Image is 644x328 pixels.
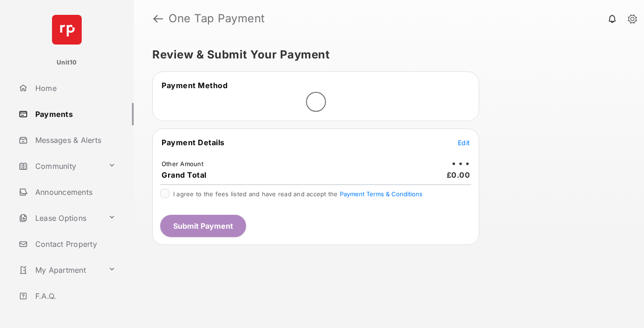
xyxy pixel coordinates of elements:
[173,190,423,198] span: I agree to the fees listed and have read and accept the
[57,58,77,67] p: Unit10
[15,129,134,151] a: Messages & Alerts
[447,170,470,180] span: £0.00
[52,15,82,45] img: svg+xml;base64,PHN2ZyB4bWxucz0iaHR0cDovL3d3dy53My5vcmcvMjAwMC9zdmciIHdpZHRoPSI2NCIgaGVpZ2h0PSI2NC...
[15,77,134,99] a: Home
[15,233,134,255] a: Contact Property
[15,259,104,281] a: My Apartment
[152,49,618,60] h5: Review & Submit Your Payment
[160,215,246,237] button: Submit Payment
[458,139,470,147] span: Edit
[15,285,134,307] a: F.A.Q.
[15,103,134,125] a: Payments
[162,81,228,90] span: Payment Method
[161,160,204,168] td: Other Amount
[15,181,134,203] a: Announcements
[169,13,265,24] strong: One Tap Payment
[458,138,470,147] button: Edit
[162,138,225,147] span: Payment Details
[15,207,104,229] a: Lease Options
[162,170,207,180] span: Grand Total
[15,155,104,177] a: Community
[340,190,423,198] button: I agree to the fees listed and have read and accept the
